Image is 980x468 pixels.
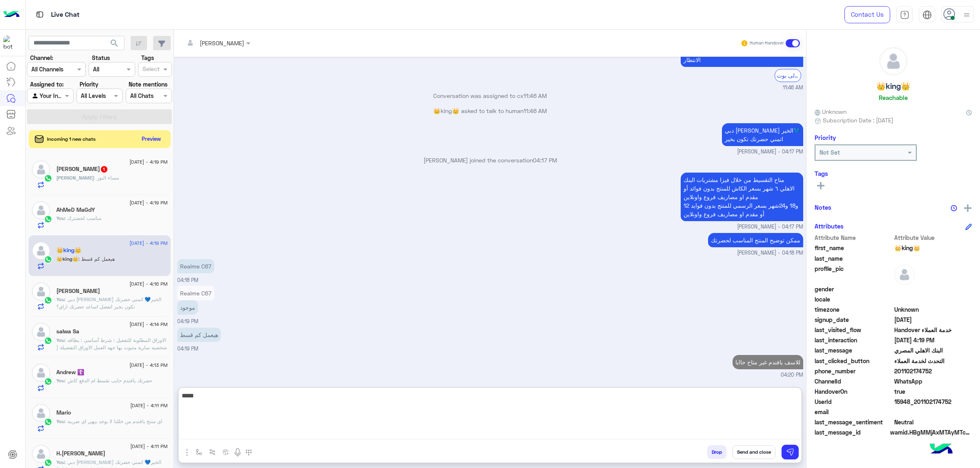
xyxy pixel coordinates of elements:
[894,387,972,396] span: true
[900,10,909,20] img: tab
[815,264,893,283] span: profile_pic
[78,256,115,262] span: هيعمل كم قسط
[233,448,243,457] img: send voice note
[894,326,972,334] span: Handover خدمة العملاء
[733,355,803,369] p: 2/9/2025, 4:20 PM
[815,336,893,344] span: last_interaction
[56,377,65,384] span: You
[56,337,167,373] span: الاوراق المطلوبة للتفعيل : شرط أساسى : بطاقه شخصيه سارية مثبوت بها جهه العمل الاوراق التفضيلة ( ل...
[196,449,202,455] img: select flow
[880,47,907,75] img: defaultAdmin.png
[129,240,167,247] span: [DATE] - 4:19 PM
[129,199,167,206] span: [DATE] - 4:19 PM
[894,233,972,242] span: Attribute Value
[733,445,775,459] button: Send and close
[219,445,233,459] button: create order
[177,259,214,273] p: 2/9/2025, 4:18 PM
[32,404,50,422] img: defaultAdmin.png
[815,367,893,375] span: phone_number
[109,38,119,48] span: search
[44,459,52,467] img: WhatsApp
[815,315,893,324] span: signup_date
[30,80,64,89] label: Assigned to:
[815,387,893,396] span: HandoverOn
[101,166,107,173] span: 1
[815,428,889,437] span: last_message_id
[30,53,53,62] label: Channel:
[32,364,50,382] img: defaultAdmin.png
[815,244,893,252] span: first_name
[56,175,94,181] span: [PERSON_NAME]
[56,256,78,262] span: 👑king👑
[894,336,972,344] span: 2025-09-02T13:19:16.1745232Z
[894,418,972,426] span: 0
[129,80,167,89] label: Note mentions
[56,247,81,254] h5: 👑king👑
[177,156,803,164] p: [PERSON_NAME] joined the conversation
[750,40,784,47] small: Human Handover
[32,242,50,260] img: defaultAdmin.png
[177,300,198,315] p: 2/9/2025, 4:19 PM
[894,357,972,365] span: التحدث لخدمة العملاء
[815,346,893,355] span: last_message
[815,134,836,141] h6: Priority
[894,367,972,375] span: 201102174752
[32,282,50,301] img: defaultAdmin.png
[92,53,110,62] label: Status
[890,428,972,437] span: wamid.HBgMMjAxMTAyMTc0NzUyFQIAEhggNjUwM0M0NUM0NjY2MUY0NDMxRUFBMUU5NjcyOEFEMDMA
[927,435,955,464] img: hulul-logo.png
[894,377,972,386] span: 2
[56,296,65,302] span: You
[815,295,893,304] span: locale
[786,448,794,456] img: send message
[44,255,52,264] img: WhatsApp
[35,9,45,20] img: tab
[894,346,972,355] span: البنك الاهلي المصري
[815,408,893,416] span: email
[823,116,893,124] span: Subscription Date : [DATE]
[27,109,172,124] button: Apply Filters
[94,175,119,181] span: مساء النور
[815,107,846,116] span: Unknown
[737,249,803,257] span: [PERSON_NAME] - 04:18 PM
[815,377,893,386] span: ChannelId
[177,328,221,342] p: 2/9/2025, 4:19 PM
[65,418,162,424] span: اي منتج يافندم من خللنا لا يوجد بيهي اي ضريبه
[65,215,101,221] span: مناسب لحضترك
[815,357,893,365] span: last_clicked_button
[206,445,219,459] button: Trigger scenario
[44,377,52,386] img: WhatsApp
[56,206,95,213] h5: AhMeD MaGdY
[876,82,910,91] h5: 👑king👑
[130,402,167,409] span: [DATE] - 4:11 PM
[80,80,98,89] label: Priority
[44,296,52,304] img: WhatsApp
[44,418,52,426] img: WhatsApp
[894,305,972,314] span: Unknown
[3,6,20,23] img: Logo
[523,92,547,99] span: 11:46 AM
[815,204,831,211] h6: Notes
[192,445,206,459] button: select flow
[964,204,971,212] img: add
[894,264,915,285] img: defaultAdmin.png
[32,201,50,220] img: defaultAdmin.png
[708,233,803,247] p: 2/9/2025, 4:18 PM
[32,323,50,341] img: defaultAdmin.png
[922,10,932,20] img: tab
[44,174,52,182] img: WhatsApp
[815,233,893,242] span: Attribute Name
[815,397,893,406] span: UserId
[879,94,908,101] h6: Reachable
[177,106,803,115] p: 👑king👑 asked to talk to human
[894,408,972,416] span: null
[722,123,803,146] p: 2/9/2025, 4:17 PM
[56,215,65,221] span: You
[138,133,165,145] button: Preview
[177,286,214,300] p: 2/9/2025, 4:19 PM
[775,69,801,82] div: الرجوع الى بوت
[56,166,108,173] h5: Mahmoud
[737,148,803,156] span: [PERSON_NAME] - 04:17 PM
[177,346,198,352] span: 04:19 PM
[894,295,972,304] span: null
